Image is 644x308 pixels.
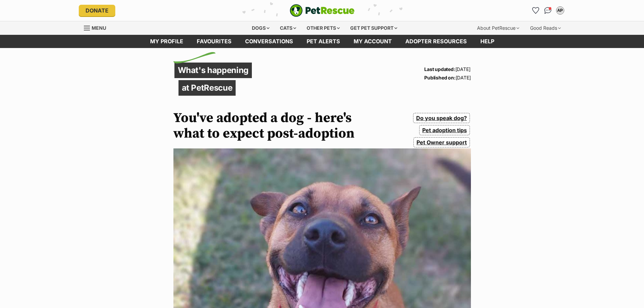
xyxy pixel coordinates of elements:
div: Other pets [302,21,344,35]
p: What's happening [174,63,252,78]
a: PetRescue [290,4,355,17]
a: Help [474,35,501,48]
a: Pet adoption tips [419,125,470,135]
button: My account [555,5,566,16]
div: About PetRescue [472,21,524,35]
a: Favourites [530,5,541,16]
img: logo-e224e6f780fb5917bec1dbf3a21bbac754714ae5b6737aabdf751b685950b380.svg [290,4,355,17]
ul: Account quick links [530,5,566,16]
div: Good Reads [525,21,566,35]
a: Favourites [190,35,238,48]
a: Donate [79,5,115,16]
a: Pet alerts [300,35,347,48]
a: My profile [143,35,190,48]
strong: Published on: [424,75,455,80]
a: Adopter resources [399,35,474,48]
p: [DATE] [424,65,471,73]
h1: You've adopted a dog - here's what to expect post-adoption [173,110,367,141]
p: at PetRescue [178,80,236,96]
a: conversations [238,35,300,48]
a: Do you speak dog? [413,113,470,123]
strong: Last updated: [424,66,455,72]
a: Pet Owner support [413,137,470,147]
a: My account [347,35,399,48]
div: Dogs [247,21,274,35]
img: decorative flick [173,52,216,64]
p: [DATE] [424,73,471,82]
a: Conversations [543,5,553,16]
span: Menu [92,25,106,31]
div: AP [557,7,564,14]
div: Cats [275,21,301,35]
div: Get pet support [345,21,402,35]
a: Menu [84,21,111,33]
img: chat-41dd97257d64d25036548639549fe6c8038ab92f7586957e7f3b1b290dea8141.svg [544,7,551,14]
